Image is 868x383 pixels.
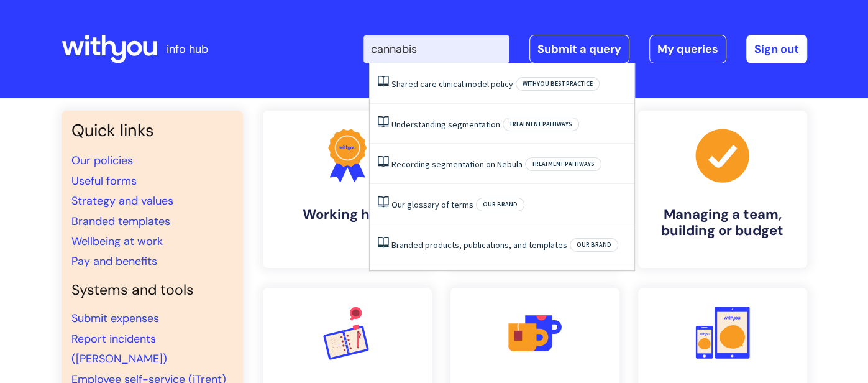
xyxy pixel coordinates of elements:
a: Useful forms [71,173,137,188]
a: Pay and benefits [71,254,157,269]
a: Report incidents ([PERSON_NAME]) [71,331,167,366]
p: info hub [167,39,208,59]
h4: Systems and tools [71,282,233,299]
h3: Quick links [71,121,233,141]
a: Understanding segmentation [391,119,500,130]
span: Treatment pathways [525,157,601,171]
a: Our policies [71,153,133,168]
span: Our brand [570,238,618,252]
a: Sign out [746,35,807,63]
h4: Working here [273,206,422,223]
a: Submit a query [529,35,629,63]
a: Managing a team, building or budget [638,111,807,268]
a: Branded templates [71,214,170,229]
a: Wellbeing at work [71,234,163,249]
span: WithYou best practice [516,77,600,91]
a: Recording segmentation on Nebula [391,159,523,170]
input: Search [363,35,509,63]
a: Branded products, publications, and templates [391,239,567,251]
a: Strategy and values [71,193,173,208]
h4: Managing a team, building or budget [648,206,797,239]
a: Shared care clinical model policy [391,78,513,90]
div: | - [363,35,807,63]
a: Working here [263,111,432,268]
span: Treatment pathways [503,118,579,131]
a: Our glossary of terms [391,199,473,210]
a: Submit expenses [71,311,159,326]
span: Our brand [476,198,524,211]
a: My queries [649,35,726,63]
